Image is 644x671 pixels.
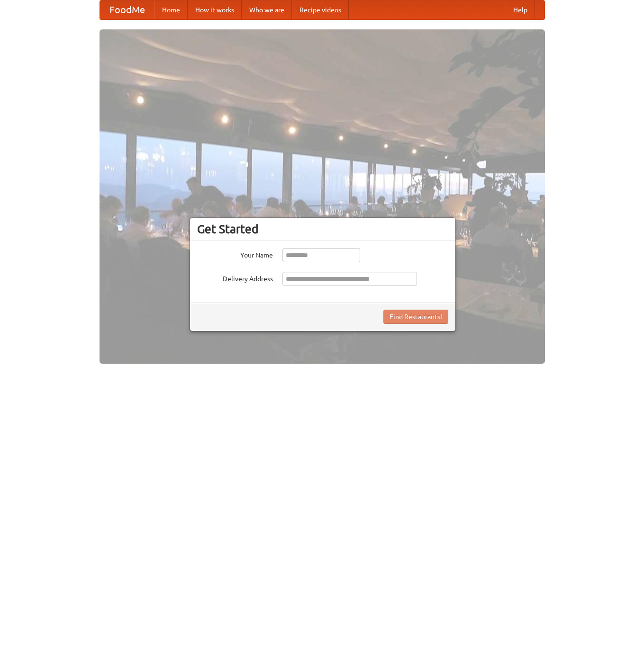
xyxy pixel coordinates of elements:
[292,0,349,19] a: Recipe videos
[506,0,535,19] a: Help
[154,0,188,19] a: Home
[100,0,154,19] a: FoodMe
[197,272,273,284] label: Delivery Address
[197,222,448,236] h3: Get Started
[383,310,448,324] button: Find Restaurants!
[188,0,242,19] a: How it works
[197,248,273,260] label: Your Name
[242,0,292,19] a: Who we are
